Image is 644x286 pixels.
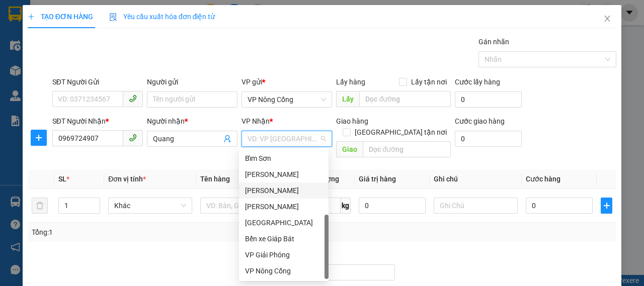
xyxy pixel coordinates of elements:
[601,198,612,214] button: plus
[28,13,93,21] span: TẠO ĐƠN HÀNG
[245,217,323,228] div: [GEOGRAPHIC_DATA]
[200,175,230,183] span: Tên hàng
[108,175,146,183] span: Đơn vị tính
[245,201,323,212] div: [PERSON_NAME]
[455,117,505,125] label: Cước giao hàng
[58,175,66,183] span: SL
[336,141,363,157] span: Giao
[245,265,323,276] div: VP Nông Cống
[129,94,137,103] span: phone
[239,166,329,182] div: Hà Trung
[239,199,329,215] div: Như Thanh
[336,91,359,107] span: Lấy
[109,13,117,21] img: icon
[603,15,611,23] span: close
[109,13,215,21] span: Yêu cầu xuất hóa đơn điện tử
[455,78,500,86] label: Cước lấy hàng
[245,249,323,260] div: VP Giải Phóng
[239,150,329,166] div: Bỉm Sơn
[359,198,426,214] input: 0
[114,198,186,213] span: Khác
[147,116,237,127] div: Người nhận
[248,92,326,107] span: VP Nông Cống
[245,185,323,196] div: [PERSON_NAME]
[351,127,451,138] span: [GEOGRAPHIC_DATA] tận nơi
[359,175,396,183] span: Giá trị hàng
[245,169,323,180] div: [PERSON_NAME]
[239,215,329,231] div: Bắc Ninh
[434,198,518,214] input: Ghi Chú
[455,91,522,108] input: Cước lấy hàng
[239,231,329,247] div: Bến xe Giáp Bát
[336,78,365,86] span: Lấy hàng
[28,13,35,20] span: plus
[129,134,137,142] span: phone
[242,117,270,125] span: VP Nhận
[341,198,351,214] span: kg
[526,175,560,183] span: Cước hàng
[147,76,237,87] div: Người gửi
[31,134,46,142] span: plus
[430,169,522,189] th: Ghi chú
[200,198,284,214] input: VD: Bàn, Ghế
[407,76,451,87] span: Lấy tận nơi
[32,227,250,238] div: Tổng: 1
[239,263,329,279] div: VP Nông Cống
[239,247,329,263] div: VP Giải Phóng
[478,38,509,46] label: Gán nhãn
[223,135,231,143] span: user-add
[31,130,47,146] button: plus
[52,76,143,87] div: SĐT Người Gửi
[359,91,450,107] input: Dọc đường
[242,76,332,87] div: VP gửi
[239,182,329,199] div: Thái Nguyên
[593,5,621,33] button: Close
[245,153,323,164] div: Bỉm Sơn
[245,233,323,244] div: Bến xe Giáp Bát
[336,117,368,125] span: Giao hàng
[601,202,612,210] span: plus
[455,131,522,147] input: Cước giao hàng
[52,116,143,127] div: SĐT Người Nhận
[32,198,48,214] button: delete
[363,141,450,157] input: Dọc đường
